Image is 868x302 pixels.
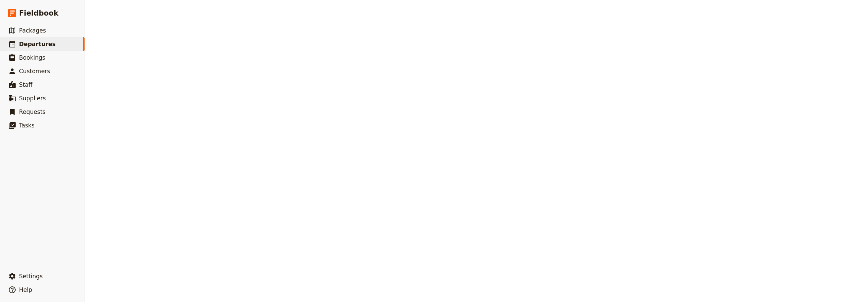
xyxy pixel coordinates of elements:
span: Help [19,286,32,293]
span: Settings [19,273,43,280]
span: Bookings [19,54,45,61]
span: Departures [19,41,56,47]
span: Customers [19,68,50,75]
span: Suppliers [19,95,46,102]
span: Staff [19,81,33,88]
span: Requests [19,108,46,115]
span: Fieldbook [19,8,58,18]
span: Tasks [19,122,35,129]
span: Packages [19,27,46,34]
